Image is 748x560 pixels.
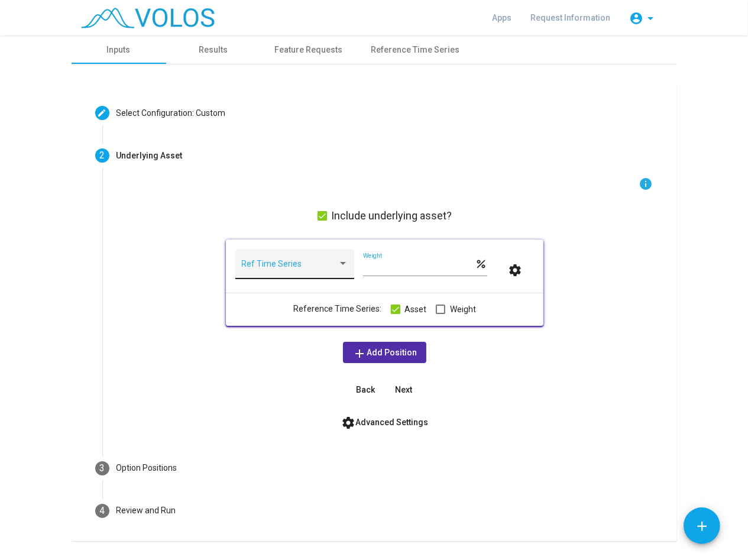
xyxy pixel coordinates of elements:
[347,379,385,400] button: Back
[483,7,522,28] a: Apps
[116,462,177,474] div: Option Positions
[199,44,228,56] div: Results
[98,108,107,118] mat-icon: create
[684,507,720,544] button: Add icon
[395,385,412,394] span: Next
[99,462,105,474] span: 3
[639,177,653,191] mat-icon: info
[116,107,226,119] div: Select Configuration: Custom
[352,348,417,357] span: Add Position
[332,412,438,433] button: Advanced Settings
[275,44,343,56] div: Feature Requests
[343,342,426,363] button: Add Position
[99,505,105,516] span: 4
[107,44,131,56] div: Inputs
[694,519,710,534] mat-icon: add
[508,263,522,277] mat-icon: settings
[405,302,427,316] span: Asset
[341,417,428,427] span: Advanced Settings
[644,11,658,25] mat-icon: arrow_drop_down
[341,416,355,430] mat-icon: settings
[450,302,476,316] span: Weight
[630,11,644,25] mat-icon: account_circle
[352,347,367,361] mat-icon: add
[116,150,183,162] div: Underlying Asset
[116,504,176,517] div: Review and Run
[293,303,381,315] div: Reference Time Series:
[385,379,423,400] button: Next
[371,44,460,56] div: Reference Time Series
[357,385,375,394] span: Back
[332,209,452,223] span: Include underlying asset?
[531,13,611,22] span: Request Information
[522,7,620,28] a: Request Information
[99,150,105,161] span: 2
[493,13,512,22] span: Apps
[475,257,487,271] mat-icon: percent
